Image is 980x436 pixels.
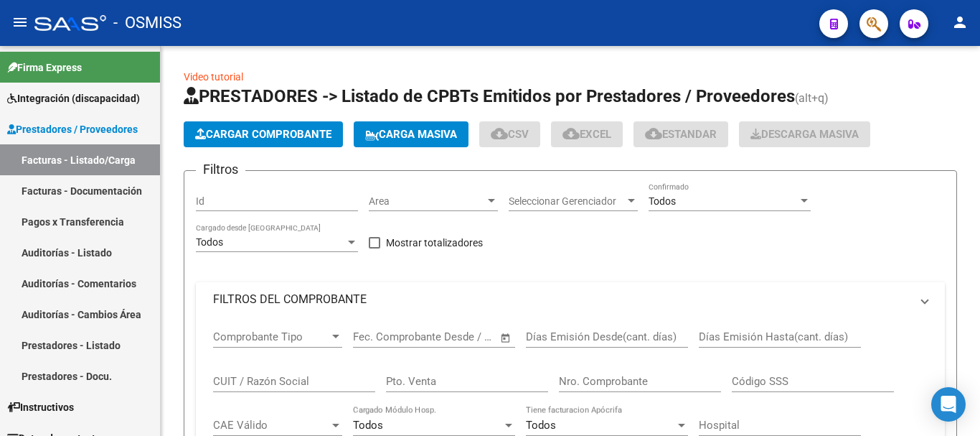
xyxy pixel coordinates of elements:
mat-icon: cloud_download [645,125,662,142]
span: Todos [196,236,223,248]
span: Todos [649,195,676,207]
button: Estandar [633,121,728,147]
button: Carga Masiva [354,121,468,147]
button: CSV [479,121,540,147]
mat-icon: cloud_download [491,125,508,142]
mat-icon: cloud_download [562,125,580,142]
div: Open Intercom Messenger [931,387,966,422]
span: CAE Válido [213,419,329,432]
span: Integración (discapacidad) [7,91,140,106]
span: Instructivos [7,399,74,415]
span: PRESTADORES -> Listado de CPBTs Emitidos por Prestadores / Proveedores [184,86,795,106]
mat-panel-title: FILTROS DEL COMPROBANTE [213,292,910,307]
button: Cargar Comprobante [184,121,343,147]
span: Todos [353,419,383,432]
span: Firma Express [7,60,82,75]
button: Descarga Masiva [739,121,870,147]
mat-expansion-panel-header: FILTROS DEL COMPROBANTE [196,282,945,317]
button: EXCEL [551,121,623,147]
h3: Filtros [196,159,245,180]
span: Comprobante Tipo [213,330,329,343]
input: End date [413,330,482,343]
span: Todos [526,419,556,432]
app-download-masive: Descarga masiva de comprobantes (adjuntos) [739,121,870,147]
a: Video tutorial [184,71,243,83]
button: Open calendar [498,330,514,346]
span: Cargar Comprobante [195,128,331,141]
span: CSV [491,128,529,141]
span: Mostrar totalizadores [386,234,483,251]
span: Descarga Masiva [750,128,859,141]
span: EXCEL [562,128,611,141]
span: Prestadores / Proveedores [7,121,138,137]
span: (alt+q) [795,91,829,105]
input: Start date [353,330,400,343]
mat-icon: menu [11,14,29,31]
span: - OSMISS [113,7,182,39]
span: Seleccionar Gerenciador [509,195,625,208]
mat-icon: person [951,14,969,31]
span: Estandar [645,128,717,141]
span: Area [369,195,485,208]
span: Carga Masiva [365,128,457,141]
